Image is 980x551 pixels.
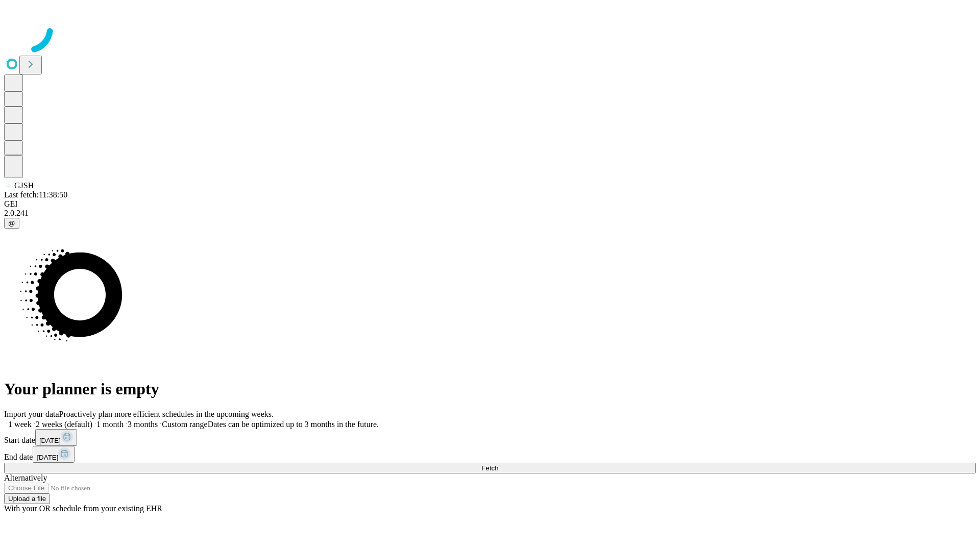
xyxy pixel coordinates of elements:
[36,420,92,429] span: 2 weeks (default)
[4,493,50,504] button: Upload a file
[4,446,976,463] div: End date
[33,446,75,463] button: [DATE]
[4,190,67,199] span: Last fetch: 11:38:50
[4,209,976,218] div: 2.0.241
[14,181,34,190] span: GJSH
[4,199,976,209] div: GEI
[4,463,976,473] button: Fetch
[162,420,207,429] span: Custom range
[59,410,274,418] span: Proactively plan more efficient schedules in the upcoming weeks.
[37,454,58,461] span: [DATE]
[35,429,77,446] button: [DATE]
[481,464,498,472] span: Fetch
[4,218,19,229] button: @
[96,420,124,429] span: 1 month
[8,219,15,227] span: @
[4,380,976,398] h1: Your planner is empty
[4,429,976,446] div: Start date
[4,473,47,482] span: Alternatively
[8,420,32,429] span: 1 week
[39,437,61,444] span: [DATE]
[128,420,158,429] span: 3 months
[208,420,379,429] span: Dates can be optimized up to 3 months in the future.
[4,410,59,418] span: Import your data
[4,504,162,513] span: With your OR schedule from your existing EHR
